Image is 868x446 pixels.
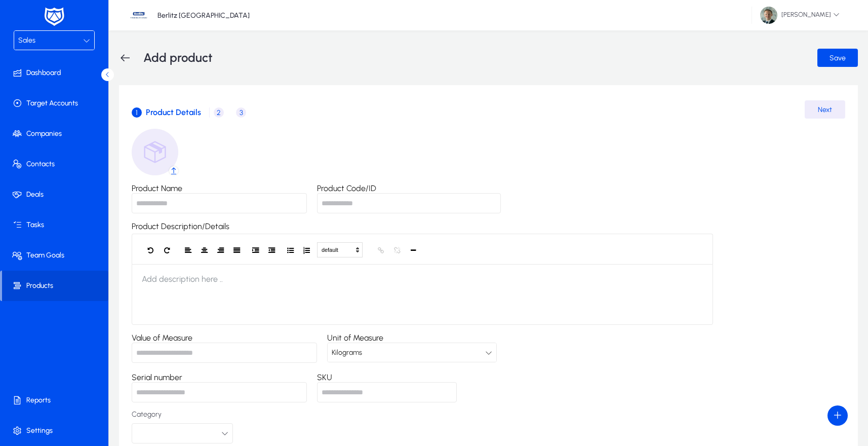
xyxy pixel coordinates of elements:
[2,88,110,119] a: Target Accounts
[142,243,159,257] button: Undo
[180,243,196,257] button: Justify Left
[2,58,110,88] a: Dashboard
[157,11,250,20] p: Berlitz [GEOGRAPHIC_DATA]
[830,54,846,62] span: Save
[132,333,192,343] label: Value of Measure
[263,243,280,257] button: Outdent
[2,179,110,210] a: Deals
[317,373,332,382] label: SKU
[2,250,110,261] span: Team Goals
[2,98,110,108] span: Target Accounts
[132,221,229,231] label: Product Description/Details
[143,49,212,67] h1: Add product
[2,240,110,271] a: Team Goals
[247,243,263,257] button: Indent
[327,333,383,343] label: Unit of Measure
[2,190,110,200] span: Deals
[146,108,201,117] span: Product Details
[282,243,298,257] button: Unordered List
[212,243,228,257] button: Justify Right
[2,385,110,416] a: Reports
[228,243,245,257] button: Justify Full
[2,68,110,78] span: Dashboard
[159,243,175,257] button: Redo
[2,129,110,139] span: Companies
[752,6,848,24] button: [PERSON_NAME]
[818,105,832,114] span: Next
[132,107,142,118] span: 1
[132,373,182,382] label: Serial number
[18,36,35,45] span: Sales
[805,100,845,119] button: Next
[42,6,67,27] img: white-logo.png
[405,243,421,257] button: Horizontal Line
[298,243,314,257] button: Ordered List
[2,416,110,446] a: Settings
[132,183,182,193] label: Product Name
[2,426,110,436] span: Settings
[236,107,246,118] span: 3
[332,348,362,357] span: Kilograms
[817,49,858,67] button: Save
[132,129,178,175] img: product-default.png
[2,220,110,230] span: Tasks
[760,7,777,24] img: 81.jpg
[129,6,148,25] img: 37.jpg
[317,242,363,257] button: default
[760,7,840,24] span: [PERSON_NAME]
[2,281,108,291] span: Products
[2,149,110,179] a: Contacts
[2,119,110,149] a: Companies
[2,210,110,240] a: Tasks
[214,107,224,118] span: 2
[2,159,110,169] span: Contacts
[196,243,212,257] button: Justify Center
[2,395,110,405] span: Reports
[132,411,233,419] label: Category
[317,183,376,193] label: Product Code/ID
[132,264,233,294] span: Add description here ..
